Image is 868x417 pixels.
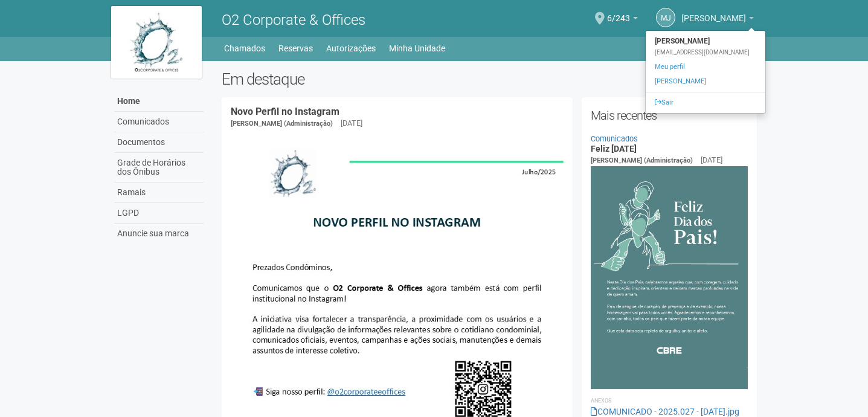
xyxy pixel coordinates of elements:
a: Comunicados [591,134,638,143]
a: [PERSON_NAME] [681,15,754,25]
a: Home [114,91,204,112]
a: Grade de Horários dos Ônibus [114,153,204,183]
a: [PERSON_NAME] [646,74,765,89]
li: Anexos [591,395,748,406]
a: Meu perfil [646,60,765,74]
h2: Em destaque [222,70,757,88]
span: 6/243 [607,2,630,23]
a: Autorizações [326,40,376,57]
span: MARIEL JULIAN BADO [681,2,746,23]
a: Reservas [278,40,313,57]
div: [EMAIL_ADDRESS][DOMAIN_NAME] [646,48,765,57]
strong: [PERSON_NAME] [646,34,765,48]
a: COMUNICADO - 2025.027 - [DATE].jpg [591,407,739,416]
a: MJ [656,8,675,27]
a: Ramais [114,183,204,203]
a: LGPD [114,203,204,224]
h2: Mais recentes [591,106,748,124]
a: Documentos [114,132,204,153]
span: O2 Corporate & Offices [222,11,365,28]
img: COMUNICADO%20-%202025.027%20-%20Dia%20dos%20Pais.jpg [591,166,748,389]
a: Novo Perfil no Instagram [231,106,339,117]
span: [PERSON_NAME] (Administração) [231,120,333,128]
a: Comunicados [114,112,204,132]
span: [PERSON_NAME] (Administração) [591,157,693,164]
a: Chamados [224,40,265,57]
a: Sair [646,95,765,110]
img: logo.jpg [111,6,202,79]
a: Anuncie sua marca [114,224,204,244]
a: 6/243 [607,15,638,25]
div: [DATE] [341,118,362,129]
a: Feliz [DATE] [591,144,637,154]
a: Minha Unidade [389,40,445,57]
div: [DATE] [701,155,722,166]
